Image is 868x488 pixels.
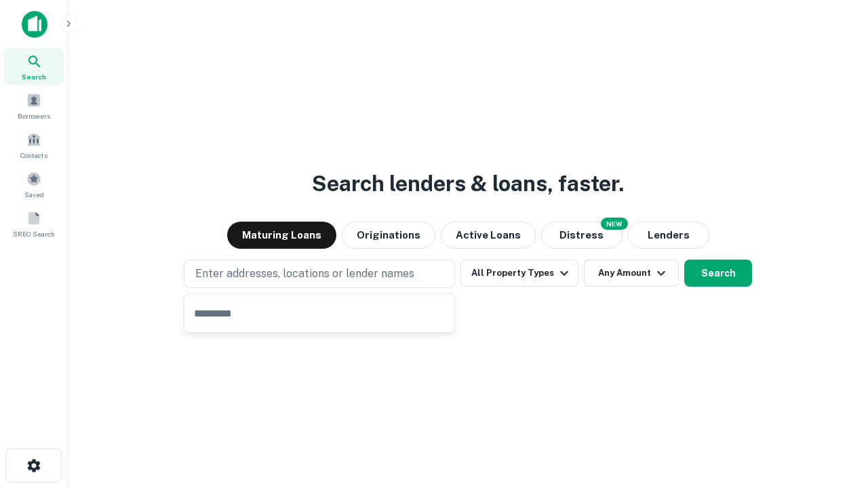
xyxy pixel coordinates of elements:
a: Saved [4,166,64,203]
a: Borrowers [4,87,64,124]
img: capitalize-icon.png [22,11,47,38]
button: Any Amount [584,260,679,287]
div: NEW [601,218,628,230]
button: All Property Types [460,260,578,287]
span: SREO Search [13,228,55,239]
a: Search [4,48,64,85]
button: Active Loans [441,222,536,249]
iframe: Chat Widget [800,380,868,445]
button: Maturing Loans [227,222,336,249]
h3: Search lenders & loans, faster. [312,167,624,200]
button: Lenders [628,222,709,249]
button: Enter addresses, locations or lender names [184,260,455,288]
button: Search [684,260,752,287]
span: Search [22,71,46,82]
span: Saved [24,189,44,200]
p: Enter addresses, locations or lender names [195,266,414,282]
a: SREO Search [4,205,64,242]
a: Contacts [4,127,64,163]
button: Search distressed loans with lien and other non-mortgage details. [541,222,623,249]
button: Originations [342,222,435,249]
span: Contacts [20,150,47,161]
span: Borrowers [18,110,50,121]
